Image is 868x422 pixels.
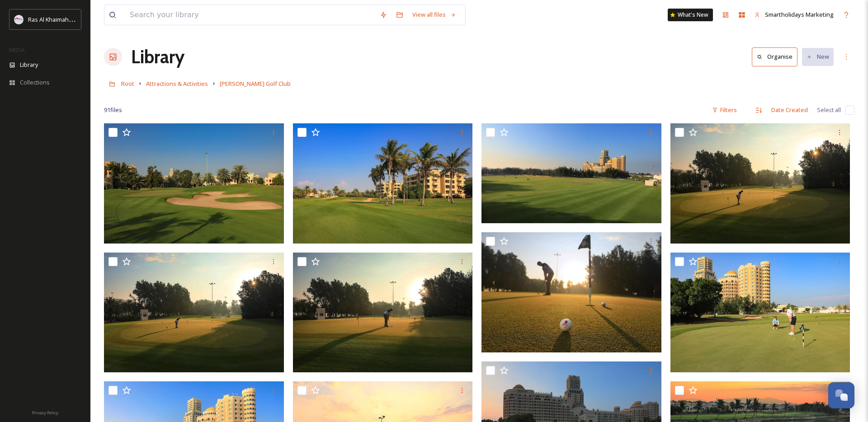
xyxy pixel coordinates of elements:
[767,101,812,119] div: Date Created
[765,10,834,19] span: Smartholidays Marketing
[14,15,24,24] img: Logo_RAKTDA_RGB-01.png
[670,123,850,244] img: Al Hamra Golf Club.jpg
[752,47,802,66] a: Organise
[20,61,38,69] span: Library
[802,48,834,66] button: New
[32,410,58,416] span: Privacy Policy
[481,232,661,352] img: Al Hamra Golf Club.jpg
[750,6,838,23] a: Smartholidays Marketing
[146,80,208,88] span: Attractions & Activities
[20,78,50,87] span: Collections
[121,78,134,89] a: Root
[408,6,461,23] a: View all files
[481,123,661,223] img: Al Hamra Golf Club.jpg
[293,123,473,244] img: Al Hamra Golf Club.jpg
[9,47,25,53] span: MEDIA
[817,106,841,114] span: Select all
[220,78,291,89] a: [PERSON_NAME] Golf Club
[668,9,713,21] a: What's New
[293,252,473,372] img: Al Hamra Golf Club.jpg
[121,80,134,88] span: Root
[125,5,375,25] input: Search your library
[104,106,122,114] span: 91 file s
[131,43,184,70] a: Library
[752,47,797,66] button: Organise
[104,123,284,244] img: Al Hamra Golf Club.jpg
[670,252,850,372] img: Al Hamra Golf Club.jpg
[828,382,854,408] button: Open Chat
[220,80,291,88] span: [PERSON_NAME] Golf Club
[708,101,741,119] div: Filters
[146,78,208,89] a: Attractions & Activities
[104,252,284,372] img: Al Hamra Golf Club.jpg
[28,15,156,23] span: Ras Al Khaimah Tourism Development Authority
[32,407,58,417] a: Privacy Policy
